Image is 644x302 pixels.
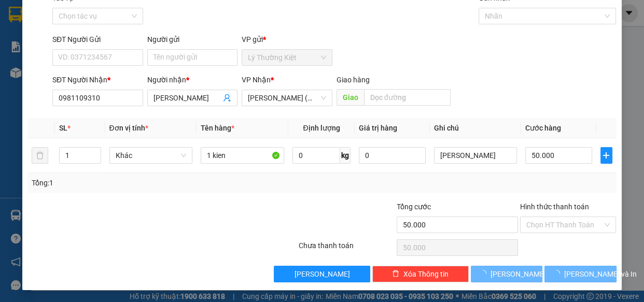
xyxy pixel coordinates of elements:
span: Gửi: [9,10,25,21]
div: Người nhận [147,74,238,85]
div: Tên hàng: 1 MON ( : 1 ) [9,75,183,88]
th: Ghi chú [430,118,522,138]
label: Hình thức thanh toán [520,203,589,211]
input: Dọc đường [364,89,451,106]
span: Khác [116,148,187,163]
span: Lý Thường Kiệt [248,50,326,65]
span: Cước hàng [525,124,561,132]
span: SL [59,124,67,132]
div: SANH [99,21,183,34]
span: Xóa Thông tin [403,268,449,280]
button: deleteXóa Thông tin [372,266,469,282]
div: SĐT Người Gửi [52,34,143,45]
div: 0913456531 [99,34,183,48]
span: Định lượng [303,124,340,132]
span: loading [479,270,491,277]
span: user-add [223,94,231,102]
div: VP gửi [242,34,332,45]
button: [PERSON_NAME] [471,266,542,282]
input: VD: Bàn, Ghế [201,147,284,164]
span: Giao hàng [337,76,370,84]
input: 0 [359,147,426,164]
div: SĐT Người Nhận [52,74,143,85]
span: Tổng cước [397,203,431,211]
div: 50.000 [97,54,184,69]
div: Tổng: 1 [32,177,249,189]
span: Tên hàng [201,124,234,132]
span: [PERSON_NAME] và In [564,268,637,280]
span: kg [340,147,351,164]
span: CC : [97,57,112,68]
input: Ghi Chú [434,147,517,164]
span: plus [601,151,612,160]
div: Người gửi [147,34,238,45]
span: [PERSON_NAME] [295,268,350,280]
span: delete [392,270,399,278]
div: Bàu Đồn [99,9,183,21]
button: delete [32,147,48,164]
span: SL [106,74,120,89]
span: loading [553,270,564,277]
button: [PERSON_NAME] và In [544,266,616,282]
button: plus [600,147,612,164]
span: Giao [337,89,364,106]
div: Lý Thường Kiệt [9,9,92,34]
div: Chưa thanh toán [298,240,396,258]
span: Đơn vị tính [109,124,148,132]
span: [PERSON_NAME] [491,268,546,280]
span: Mỹ Hương (Hàng) [248,90,326,106]
button: [PERSON_NAME] [274,266,370,282]
span: VP Nhận [242,76,271,84]
span: Nhận: [99,10,124,21]
span: Giá trị hàng [359,124,397,132]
